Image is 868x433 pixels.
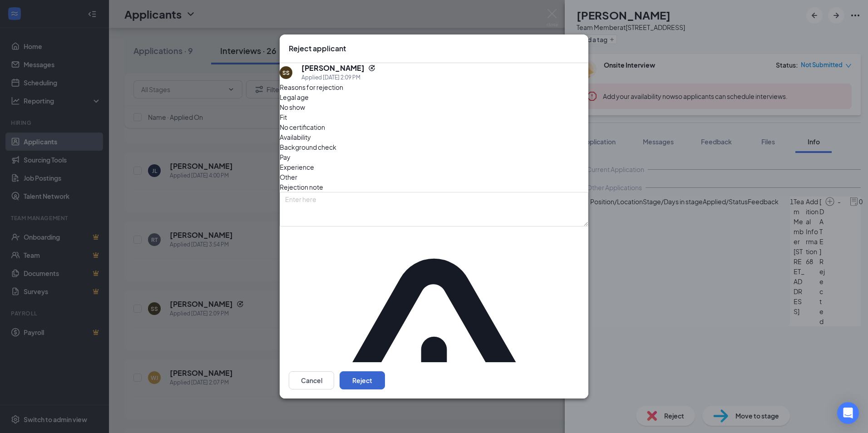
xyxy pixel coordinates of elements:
[280,122,325,132] span: No certification
[289,371,334,389] button: Cancel
[280,183,323,191] span: Rejection note
[340,371,385,389] button: Reject
[280,162,314,172] span: Experience
[280,152,291,162] span: Pay
[368,64,375,72] svg: Reapply
[280,83,343,91] span: Reasons for rejection
[289,44,346,54] h3: Reject applicant
[280,172,297,182] span: Other
[280,142,336,152] span: Background check
[301,63,365,73] h5: [PERSON_NAME]
[837,402,859,424] div: Open Intercom Messenger
[280,92,309,102] span: Legal age
[280,102,305,112] span: No show
[282,69,290,77] div: SS
[301,73,375,82] div: Applied [DATE] 2:09 PM
[280,112,287,122] span: Fit
[280,132,311,142] span: Availability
